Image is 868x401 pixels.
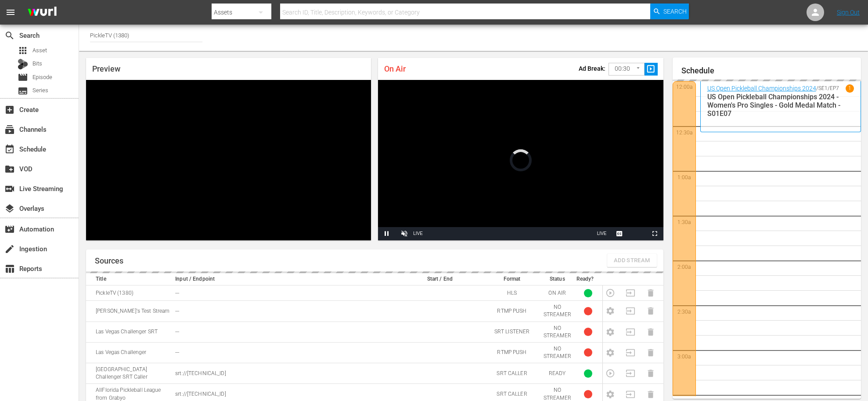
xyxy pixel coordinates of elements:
p: Ad Break: [579,65,605,72]
td: NO STREAMER [541,301,574,322]
span: Preview [92,64,120,73]
th: Input / Endpoint [173,273,396,285]
th: Ready? [574,273,603,285]
span: Ingestion [4,244,15,254]
td: NO STREAMER [541,342,574,363]
div: LIVE [413,227,423,240]
span: Episode [18,72,28,83]
span: Create [4,105,15,115]
img: ans4CAIJ8jUAAAAAAAAAAAAAAAAAAAAAAAAgQb4GAAAAAAAAAAAAAAAAAAAAAAAAJMjXAAAAAAAAAAAAAAAAAAAAAAAAgAT5G... [21,2,63,23]
td: READY [541,363,574,384]
div: Video Player [378,80,663,240]
button: Captions [611,227,628,240]
span: LIVE [597,231,607,236]
span: Search [4,30,15,41]
span: Asset [32,46,47,55]
td: RTMP PUSH [483,342,540,363]
span: Bits [32,59,42,68]
p: / [816,85,818,91]
td: SRT LISTENER [483,322,540,342]
th: Format [483,273,540,285]
td: NO STREAMER [541,322,574,342]
button: Picture-in-Picture [628,227,646,240]
div: Bits [18,59,28,69]
span: Episode [32,73,52,82]
td: [GEOGRAPHIC_DATA] Challenger SRT Caller [86,363,173,384]
span: Asset [18,45,28,56]
p: 1 [848,85,851,91]
th: Title [86,273,173,285]
p: srt://[TECHNICAL_ID] [175,370,394,377]
span: On Air [384,64,406,73]
div: Video Player [86,80,371,240]
td: [PERSON_NAME]'s Test Stream [86,301,173,322]
td: HLS [483,285,540,301]
a: Sign Out [837,9,860,16]
p: SE1 / [818,85,830,91]
td: --- [173,322,396,342]
span: Schedule [4,144,15,155]
p: srt://[TECHNICAL_ID] [175,390,394,398]
td: --- [173,301,396,322]
td: SRT CALLER [483,363,540,384]
button: Pause [378,227,396,240]
span: VOD [4,164,15,174]
span: Overlays [4,203,15,214]
th: Status [541,273,574,285]
td: --- [173,285,396,301]
button: Unmute [396,227,413,240]
span: Reports [4,264,15,274]
span: slideshow_sharp [646,64,656,74]
h1: Schedule [681,66,861,75]
p: US Open Pickleball Championships 2024 - Women's Pro Singles - Gold Medal Match - S01E07 [707,93,854,118]
th: Start / End [396,273,483,285]
span: Search [663,4,687,19]
span: Live Streaming [4,184,15,194]
td: Las Vegas Challenger SRT [86,322,173,342]
td: Las Vegas Challenger [86,342,173,363]
td: RTMP PUSH [483,301,540,322]
td: ON AIR [541,285,574,301]
button: Fullscreen [646,227,663,240]
span: Series [18,86,28,96]
span: Series [32,86,48,95]
button: Seek to live, currently behind live [593,227,611,240]
button: Search [650,4,689,19]
span: Automation [4,224,15,235]
span: subscriptions [4,124,15,135]
td: --- [173,342,396,363]
span: menu [5,7,16,18]
h1: Sources [95,256,123,265]
p: EP7 [830,85,839,91]
td: PickleTV (1380) [86,285,173,301]
a: US Open Pickleball Championships 2024 [707,85,816,92]
div: 00:30 [609,61,645,77]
